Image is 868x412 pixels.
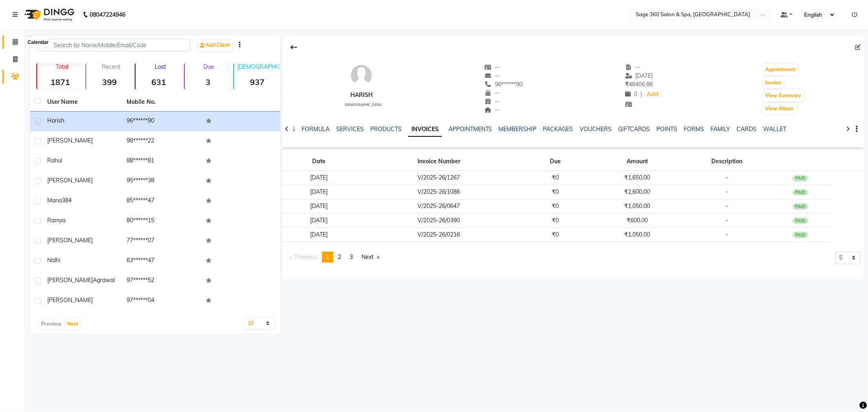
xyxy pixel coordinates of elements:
button: View Album [763,103,796,114]
a: Next [357,252,383,263]
div: Calendar [26,37,50,47]
a: MEMBERSHIP [499,125,537,133]
td: V/2025-26/0647 [356,199,523,213]
span: - [726,188,728,195]
span: [PERSON_NAME] [47,137,93,144]
span: -- [484,98,500,105]
a: FAMILY [711,125,730,133]
td: ₹0 [522,213,588,228]
span: -- [484,64,500,71]
strong: 937 [234,77,281,87]
span: Agrawal [93,276,115,284]
p: Recent [90,63,133,70]
span: Mana384 [47,197,72,204]
span: 48406.86 [625,81,653,88]
a: FORMS [684,125,704,133]
th: Amount [588,152,686,171]
td: V/2025-26/1267 [356,171,523,185]
div: Back to Client [285,39,302,55]
div: PAID [793,232,808,238]
a: PACKAGES [543,125,573,133]
strong: 631 [136,77,182,87]
td: ₹1,650.00 [588,171,686,185]
img: logo [21,3,77,26]
button: Invoice [763,77,784,88]
td: ₹1,050.00 [588,228,686,242]
div: PAID [793,203,808,210]
span: Ramya [47,217,66,224]
td: ₹1,050.00 [588,199,686,213]
b: 08047224946 [90,3,125,26]
button: View Summary [763,90,804,101]
span: - [726,217,728,224]
span: Previous [295,253,317,261]
a: WALLET [763,125,787,133]
a: CARDS [737,125,757,133]
td: ₹600.00 [588,213,686,228]
a: INVOICES [408,122,442,137]
nav: Pagination [285,252,384,263]
span: [PERSON_NAME] [47,177,93,184]
th: Date [282,152,356,171]
span: - [726,231,728,238]
input: Search by Name/Mobile/Email/Code [38,39,190,51]
a: POINTS [657,125,678,133]
span: [PERSON_NAME] [47,296,93,304]
div: PAID [793,217,808,224]
td: [DATE] [282,171,356,185]
span: ₹ [625,81,629,88]
td: [DATE] [282,185,356,199]
span: [PERSON_NAME] [47,276,93,284]
button: Appointment [763,64,798,75]
span: 2 [338,253,341,261]
span: nidhi [47,256,60,264]
span: [PERSON_NAME] [47,237,93,244]
td: ₹0 [522,228,588,242]
span: 3 [350,253,353,261]
strong: 399 [86,77,133,87]
a: Add [645,89,660,100]
th: Invoice Number [356,152,523,171]
a: SERVICES [336,125,364,133]
span: [DATE] [625,72,653,79]
div: PAID [793,175,808,182]
th: User Name [42,93,122,112]
th: Mobile No. [122,93,201,112]
td: ₹0 [522,199,588,213]
strong: 1871 [37,77,84,87]
td: ₹2,600.00 [588,185,686,199]
span: 1 [326,253,329,261]
td: ₹0 [522,171,588,185]
span: | [641,90,642,99]
th: Due [522,152,588,171]
td: ₹0 [522,185,588,199]
p: [DEMOGRAPHIC_DATA] [237,63,281,70]
span: Harish [47,117,64,124]
a: GIFTCARDS [619,125,650,133]
span: -- [625,64,641,71]
p: Total [40,63,84,70]
a: Add Client [198,39,232,51]
td: [DATE] [282,213,356,228]
td: [DATE] [282,199,356,213]
p: Due [186,63,232,70]
button: Next [65,318,81,330]
a: PRODUCTS [370,125,402,133]
div: Harish [341,91,382,99]
span: 0 [625,90,637,98]
th: Description [687,152,768,171]
span: [DEMOGRAPHIC_DATA] [345,103,382,107]
span: -- [484,72,500,79]
span: - [726,202,728,210]
a: VOUCHERS [580,125,612,133]
div: PAID [793,189,808,196]
span: -- [484,106,500,114]
span: - [726,174,728,181]
a: FORMULA [302,125,330,133]
span: -- [484,89,500,96]
td: [DATE] [282,228,356,242]
td: V/2025-26/0216 [356,228,523,242]
span: Rahul [47,157,62,164]
strong: 3 [185,77,232,87]
td: V/2025-26/1086 [356,185,523,199]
